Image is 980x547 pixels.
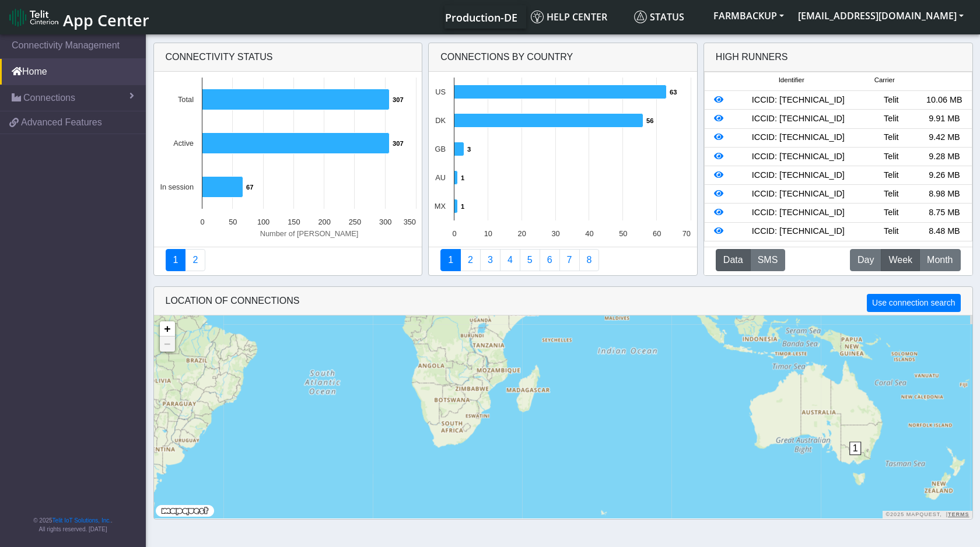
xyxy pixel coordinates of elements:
text: DK [435,116,446,125]
text: US [435,87,446,96]
div: 1 [849,441,861,476]
text: Active [173,139,194,148]
text: Total [177,95,193,104]
text: 0 [200,218,204,226]
div: 8.75 MB [918,206,971,219]
text: 307 [393,140,404,147]
text: 350 [403,218,415,226]
span: Connections [23,91,75,105]
div: Connections By Country [429,43,697,72]
a: Status [629,5,706,29]
a: Zoom out [160,336,175,352]
text: 300 [379,218,391,226]
div: Connectivity status [154,43,422,72]
div: Telit [864,225,918,238]
text: 30 [552,229,560,238]
div: 9.28 MB [918,150,971,163]
text: MX [435,202,446,211]
text: AU [435,173,446,182]
div: Telit [864,188,918,201]
text: 1 [461,203,464,210]
text: 56 [646,117,653,124]
button: Data [716,249,751,271]
a: Zero Session [559,249,580,271]
button: SMS [750,249,786,271]
div: ICCID: [TECHNICAL_ID] [731,113,864,125]
div: 8.98 MB [918,188,971,201]
div: ICCID: [TECHNICAL_ID] [731,225,864,238]
text: 70 [682,229,691,238]
text: 50 [229,218,237,226]
a: Telit IoT Solutions, Inc. [52,517,111,524]
a: Terms [948,511,970,517]
img: logo-telit-cinterion-gw-new.png [9,8,58,27]
text: 100 [257,218,269,226]
span: Week [888,253,912,267]
div: ICCID: [TECHNICAL_ID] [731,131,864,144]
text: 63 [670,89,677,96]
div: Telit [864,113,918,125]
div: Telit [864,150,918,163]
div: 9.42 MB [918,131,971,144]
img: status.svg [634,10,647,23]
div: 10.06 MB [918,94,971,107]
div: LOCATION OF CONNECTIONS [154,287,972,315]
div: ICCID: [TECHNICAL_ID] [731,169,864,182]
a: Help center [526,5,629,29]
text: Number of [PERSON_NAME] [260,229,358,238]
button: [EMAIL_ADDRESS][DOMAIN_NAME] [791,5,971,26]
button: FARMBACKUP [706,5,791,26]
text: 1 [461,174,464,181]
span: 1 [849,441,862,455]
text: 3 [467,146,471,153]
a: Connections By Country [440,249,461,271]
text: In session [160,183,194,191]
div: ICCID: [TECHNICAL_ID] [731,150,864,163]
span: App Center [63,9,149,31]
text: 60 [653,229,661,238]
span: Carrier [874,75,895,85]
text: 40 [585,229,593,238]
div: ICCID: [TECHNICAL_ID] [731,94,864,107]
div: 9.91 MB [918,113,971,125]
a: Carrier [460,249,481,271]
nav: Summary paging [440,249,685,271]
div: 9.26 MB [918,169,971,182]
button: Week [881,249,920,271]
a: Deployment status [185,249,205,271]
text: 150 [288,218,300,226]
span: Month [927,253,953,267]
a: Zoom in [160,321,175,336]
a: App Center [9,5,148,30]
div: Telit [864,94,918,107]
div: High Runners [716,50,788,64]
a: 14 Days Trend [540,249,560,271]
div: Telit [864,131,918,144]
div: ©2025 MapQuest, | [883,511,972,518]
span: Production-DE [445,10,517,24]
div: Telit [864,206,918,219]
div: ICCID: [TECHNICAL_ID] [731,206,864,219]
button: Day [850,249,881,271]
a: Connectivity status [166,249,186,271]
img: knowledge.svg [531,10,544,23]
span: Status [634,10,684,23]
text: 50 [619,229,627,238]
text: 67 [246,184,253,191]
text: 307 [393,96,404,103]
text: 20 [518,229,526,238]
span: Advanced Features [21,115,102,129]
button: Use connection search [867,294,960,312]
span: Identifier [779,75,804,85]
button: Month [919,249,960,271]
div: 8.48 MB [918,225,971,238]
a: Connections By Carrier [500,249,520,271]
a: Your current platform instance [444,5,517,29]
div: ICCID: [TECHNICAL_ID] [731,188,864,201]
a: Usage by Carrier [520,249,540,271]
span: Day [857,253,874,267]
a: Usage per Country [480,249,501,271]
div: Telit [864,169,918,182]
span: Help center [531,10,607,23]
text: 0 [453,229,457,238]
